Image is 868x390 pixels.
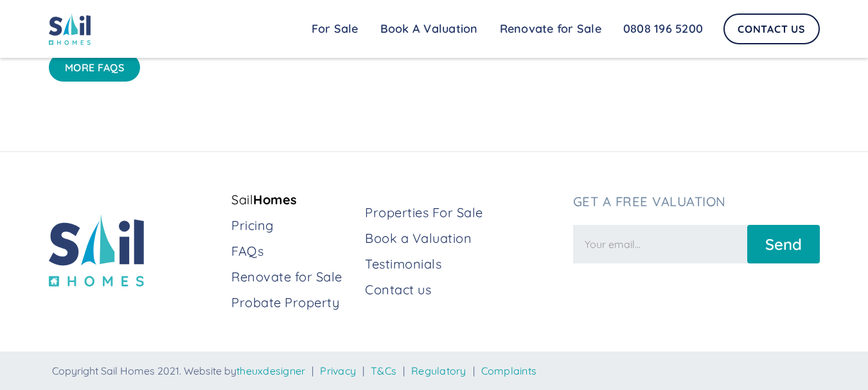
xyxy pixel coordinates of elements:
[49,214,144,287] img: sail home logo colored
[573,218,820,263] form: Newsletter Form
[301,16,369,42] a: For Sale
[52,364,816,377] div: Copyright Sail Homes 2021. Website by | | | |
[49,13,91,45] img: sail home logo colored
[371,364,396,377] a: T&Cs
[573,194,820,209] h3: Get a free valuation
[612,16,714,42] a: 0808 196 5200
[231,294,355,312] a: Probate Property
[489,16,612,42] a: Renovate for Sale
[573,225,747,263] input: Your email...
[231,191,355,209] a: SailHomes
[365,281,562,299] a: Contact us
[231,242,355,260] a: FAQs
[747,225,820,263] input: Send
[723,13,820,44] a: Contact Us
[369,16,489,42] a: Book A Valuation
[481,364,537,377] a: Complaints
[365,204,562,222] a: Properties For Sale
[236,364,305,377] a: theuxdesigner
[365,229,562,247] a: Book a Valuation
[320,364,356,377] a: Privacy
[411,364,466,377] a: Regulatory
[365,255,562,273] a: Testimonials
[49,53,141,82] a: More FAQs
[231,268,355,286] a: Renovate for Sale
[253,191,297,208] strong: Homes
[231,217,355,235] a: Pricing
